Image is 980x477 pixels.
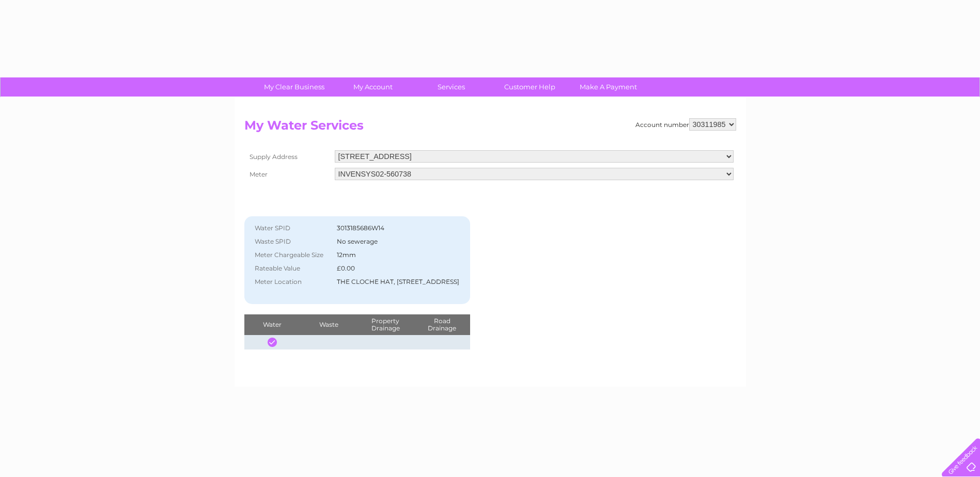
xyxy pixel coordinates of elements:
th: Meter [244,165,332,183]
td: THE CLOCHE HAT, [STREET_ADDRESS] [334,275,462,289]
a: Customer Help [487,77,572,97]
th: Road Drainage [414,314,471,335]
td: 12mm [334,248,462,262]
td: £0.00 [334,262,462,275]
th: Waste [301,314,357,335]
td: No sewerage [334,235,462,248]
th: Meter Location [250,275,335,289]
a: Make A Payment [566,77,651,97]
th: Meter Chargeable Size [250,248,335,262]
th: Water [244,314,301,335]
h2: My Water Services [244,118,736,138]
a: My Account [330,77,415,97]
div: Account number [635,118,736,131]
th: Rateable Value [250,262,335,275]
a: Services [409,77,494,97]
th: Supply Address [244,148,332,165]
th: Waste SPID [250,235,335,248]
a: My Clear Business [252,77,337,97]
th: Water SPID [250,221,335,235]
td: 3013185686W14 [334,221,462,235]
th: Property Drainage [357,314,413,335]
